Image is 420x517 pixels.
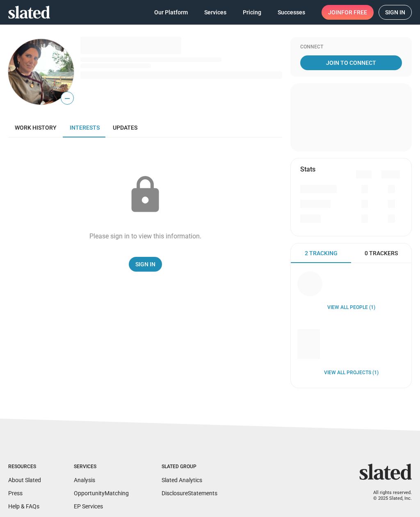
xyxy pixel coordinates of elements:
a: Analysis [74,477,95,483]
a: Help & FAQs [8,503,39,510]
span: Our Platform [154,5,188,20]
a: Sign in [379,5,412,20]
a: About Slated [8,477,41,483]
a: Services [198,5,233,20]
span: Pricing [243,5,261,20]
span: Join [328,5,367,20]
a: Pricing [236,5,268,20]
a: EP Services [74,503,103,510]
p: All rights reserved. © 2025 Slated, Inc. [365,490,412,502]
a: Interests [63,118,106,137]
span: 2 Tracking [305,249,338,257]
span: Sign in [385,5,405,19]
div: Connect [300,44,402,50]
span: Interests [70,124,100,131]
a: View all People (1) [327,304,375,311]
div: Resources [8,464,41,470]
span: Services [204,5,226,20]
a: Work history [8,118,63,137]
a: OpportunityMatching [74,490,129,496]
span: Updates [113,124,137,131]
a: View all Projects (1) [324,370,379,376]
a: DisclosureStatements [162,490,217,496]
a: Slated Analytics [162,477,202,483]
mat-icon: lock [125,174,166,215]
a: Join To Connect [300,55,402,70]
a: Joinfor free [322,5,374,20]
a: Press [8,490,23,496]
span: — [61,93,73,104]
a: Updates [106,118,144,137]
span: for free [341,5,367,20]
span: Work history [15,124,57,131]
div: Services [74,464,129,470]
div: Slated Group [162,464,217,470]
a: Successes [271,5,312,20]
mat-card-title: Stats [300,165,315,174]
a: Our Platform [148,5,194,20]
a: Sign In [129,257,162,272]
span: Sign In [135,257,155,272]
span: Join To Connect [302,55,400,70]
span: 0 Trackers [365,249,398,257]
div: Please sign in to view this information. [89,232,201,240]
span: Successes [278,5,305,20]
